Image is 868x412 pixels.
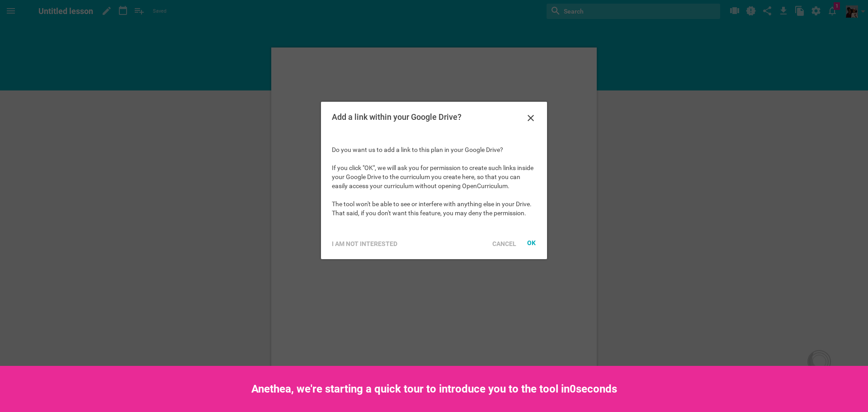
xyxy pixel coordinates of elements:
div: Add a link within your Google Drive? [332,113,516,122]
span: seconds [576,383,617,395]
div: Do you want us to add a link to this plan in your Google Drive? If you click "OK", we will ask yo... [321,134,547,228]
div: I am not interested [326,234,403,254]
span: 0 [570,383,576,395]
div: Cancel [487,234,522,254]
span: Anethea, we're starting a quick tour to introduce you to the tool in [251,383,570,395]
